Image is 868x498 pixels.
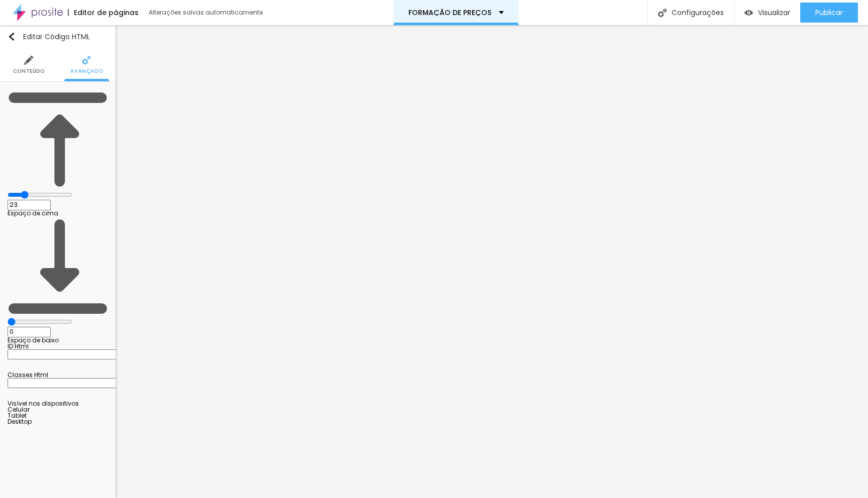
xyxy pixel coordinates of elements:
iframe: Editor [116,25,868,498]
img: Icone [8,216,108,317]
div: Espaço de cima [8,210,108,216]
div: Espaço de baixo [8,337,108,343]
div: Editor de páginas [68,9,139,16]
img: Icone [8,33,16,41]
span: Desktop [8,417,32,426]
div: Editar Código HTML [8,33,90,41]
span: Tablet [8,411,27,420]
div: Classes Html [8,372,108,378]
img: view-1.svg [744,9,753,17]
div: ID Html [8,343,108,349]
button: Publicar [800,3,858,23]
span: Conteúdo [13,69,45,74]
img: Icone [658,9,667,17]
button: Visualizar [734,3,800,23]
img: Icone [82,56,91,65]
span: Celular [8,405,30,414]
div: Alterações salvas automaticamente [149,10,264,16]
img: Icone [24,56,33,65]
p: FORMAÇÃO DE PREÇOS [408,9,491,16]
span: Publicar [815,9,843,17]
img: Icone [8,89,108,190]
div: Visível nos dispositivos [8,401,108,407]
span: Avançado [70,69,102,74]
span: Visualizar [758,9,790,17]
